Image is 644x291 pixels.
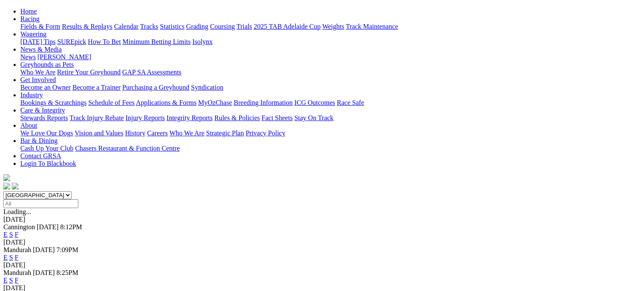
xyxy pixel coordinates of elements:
a: ICG Outcomes [294,99,335,106]
a: F [15,277,19,284]
a: S [9,254,13,261]
input: Select date [3,199,78,208]
a: Bar & Dining [20,137,58,144]
img: facebook.svg [3,183,10,189]
a: News & Media [20,46,62,53]
a: Grading [186,23,208,30]
a: Home [20,8,37,15]
a: About [20,122,37,129]
a: Privacy Policy [246,129,285,137]
a: SUREpick [57,38,86,45]
a: Minimum Betting Limits [122,38,191,45]
a: Weights [322,23,344,30]
span: 8:25PM [56,269,78,276]
a: Applications & Forms [136,99,196,106]
div: Bar & Dining [20,145,641,152]
a: MyOzChase [198,99,232,106]
a: Vision and Values [75,129,123,137]
a: Fact Sheets [262,114,293,121]
div: Greyhounds as Pets [20,69,641,76]
a: News [20,53,36,60]
a: Bookings & Scratchings [20,99,86,106]
a: Who We Are [169,129,205,137]
a: How To Bet [88,38,121,45]
a: E [3,254,8,261]
span: 7:09PM [56,246,78,253]
img: logo-grsa-white.png [3,174,10,181]
span: [DATE] [33,269,55,276]
a: Stewards Reports [20,114,68,121]
a: Strategic Plan [206,129,244,137]
div: Racing [20,23,641,30]
a: S [9,231,13,238]
div: [DATE] [3,216,641,223]
a: [PERSON_NAME] [37,53,91,60]
a: Injury Reports [125,114,165,121]
a: F [15,231,19,238]
a: Racing [20,15,39,22]
span: 8:12PM [60,223,82,231]
a: Login To Blackbook [20,160,76,167]
a: Stay On Track [294,114,333,121]
div: News & Media [20,53,641,61]
a: Track Injury Rebate [69,114,124,121]
a: Fields & Form [20,23,60,30]
a: Get Involved [20,76,56,83]
div: Wagering [20,38,641,46]
a: E [3,277,8,284]
div: [DATE] [3,261,641,269]
a: Breeding Information [234,99,293,106]
a: History [125,129,145,137]
span: Cannington [3,223,35,231]
div: Care & Integrity [20,114,641,122]
a: Purchasing a Greyhound [122,84,189,91]
a: We Love Our Dogs [20,129,73,137]
a: S [9,277,13,284]
a: Integrity Reports [166,114,213,121]
a: Contact GRSA [20,152,61,159]
a: [DATE] Tips [20,38,55,45]
span: [DATE] [37,223,59,231]
a: Careers [147,129,168,137]
a: 2025 TAB Adelaide Cup [254,23,321,30]
a: Track Maintenance [346,23,398,30]
a: Coursing [210,23,235,30]
a: Cash Up Your Club [20,145,73,152]
span: [DATE] [33,246,55,253]
a: Statistics [160,23,185,30]
a: Trials [236,23,252,30]
a: Who We Are [20,69,55,76]
a: Care & Integrity [20,107,65,114]
a: Tracks [140,23,158,30]
div: Get Involved [20,84,641,91]
img: twitter.svg [12,183,19,189]
a: Retire Your Greyhound [57,69,121,76]
a: F [15,254,19,261]
span: Mandurah [3,269,31,276]
a: Wagering [20,30,47,38]
a: Race Safe [337,99,364,106]
a: Calendar [114,23,138,30]
a: Become a Trainer [72,84,121,91]
a: Greyhounds as Pets [20,61,74,68]
a: Rules & Policies [214,114,260,121]
a: E [3,231,8,238]
a: Results & Replays [62,23,112,30]
a: Chasers Restaurant & Function Centre [75,145,180,152]
div: About [20,129,641,137]
a: Syndication [191,84,223,91]
a: Schedule of Fees [88,99,134,106]
a: Industry [20,91,43,99]
div: Industry [20,99,641,107]
a: GAP SA Assessments [122,69,182,76]
a: Become an Owner [20,84,71,91]
span: Mandurah [3,246,31,253]
a: Isolynx [192,38,213,45]
span: Loading... [3,208,31,215]
div: [DATE] [3,239,641,246]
